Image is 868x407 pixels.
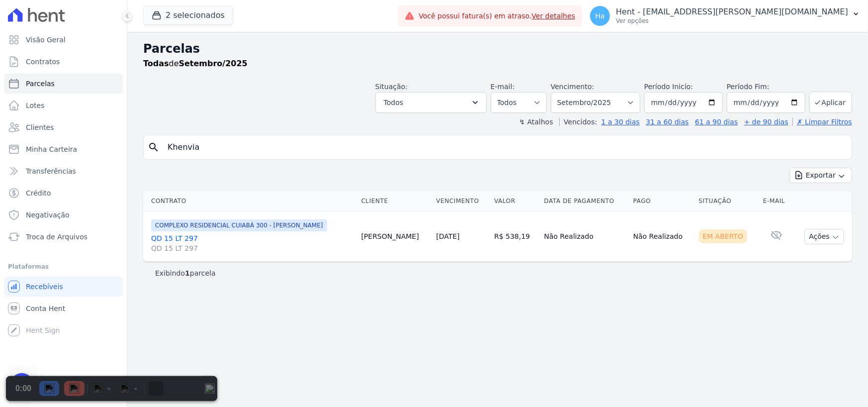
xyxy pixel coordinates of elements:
span: Conta Hent [26,304,65,313]
a: Minha Carteira [4,139,123,159]
span: Todos [384,97,403,108]
a: Conta Hent [4,299,123,318]
span: Negativação [26,210,70,220]
span: Minha Carteira [26,144,77,154]
span: Crédito [26,188,51,198]
a: 31 a 60 dias [646,118,689,126]
button: 2 selecionados [143,6,233,25]
td: Não Realizado [629,211,695,262]
a: ✗ Limpar Filtros [792,118,852,126]
span: Visão Geral [26,35,66,45]
th: Valor [490,191,540,211]
td: Não Realizado [540,211,629,262]
a: Negativação [4,205,123,225]
a: QD 15 LT 297QD 15 LT 297 [151,233,353,253]
span: Lotes [26,101,45,110]
label: Período Inicío: [644,83,693,91]
th: E-mail [759,191,793,211]
span: Transferências [26,166,76,176]
i: search [148,141,160,153]
th: Contrato [143,191,357,211]
p: Hent - [EMAIL_ADDRESS][PERSON_NAME][DOMAIN_NAME] [616,7,848,17]
a: Contratos [4,52,123,72]
th: Cliente [357,191,433,211]
a: Recebíveis [4,277,123,297]
a: Transferências [4,161,123,181]
span: Ha [596,12,605,19]
a: Visão Geral [4,30,123,50]
span: Troca de Arquivos [26,232,87,242]
span: Recebíveis [26,282,63,292]
span: Você possui fatura(s) em atraso. [419,11,575,21]
button: Ações [804,229,844,244]
span: COMPLEXO RESIDENCIAL CUIABÁ 300 - [PERSON_NAME] [151,219,327,231]
th: Vencimento [432,191,490,211]
strong: Todas [143,59,169,68]
td: R$ 538,19 [490,211,540,262]
a: + de 90 dias [744,118,788,126]
span: Contratos [26,57,60,67]
h2: Parcelas [143,40,852,58]
span: Clientes [26,122,54,132]
b: 1 [185,269,190,277]
span: Parcelas [26,79,55,89]
p: Exibindo parcela [155,268,216,278]
strong: Setembro/2025 [179,59,248,68]
label: E-mail: [491,83,515,91]
label: Vencidos: [559,118,597,126]
div: Plataformas [8,261,119,273]
a: 61 a 90 dias [695,118,738,126]
p: de [143,58,248,70]
th: Pago [629,191,695,211]
button: Ha Hent - [EMAIL_ADDRESS][PERSON_NAME][DOMAIN_NAME] Ver opções [582,2,868,30]
th: Situação [695,191,760,211]
input: Buscar por nome do lote ou do cliente [162,137,848,157]
span: QD 15 LT 297 [151,243,353,253]
p: Ver opções [616,17,848,25]
label: Situação: [375,83,408,91]
th: Data de Pagamento [540,191,629,211]
a: 1 a 30 dias [602,118,640,126]
button: Todos [375,92,487,113]
a: Clientes [4,117,123,137]
a: [DATE] [436,232,459,240]
td: [PERSON_NAME] [357,211,433,262]
button: Aplicar [809,92,852,113]
div: Open Intercom Messenger [10,373,34,397]
a: Lotes [4,96,123,115]
a: Troca de Arquivos [4,227,123,247]
a: Crédito [4,183,123,203]
a: Parcelas [4,74,123,94]
label: Vencimento: [551,83,594,91]
label: Período Fim: [727,82,805,92]
button: Exportar [789,168,852,183]
label: ↯ Atalhos [519,118,553,126]
div: Em Aberto [699,229,748,243]
a: Ver detalhes [532,12,576,20]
